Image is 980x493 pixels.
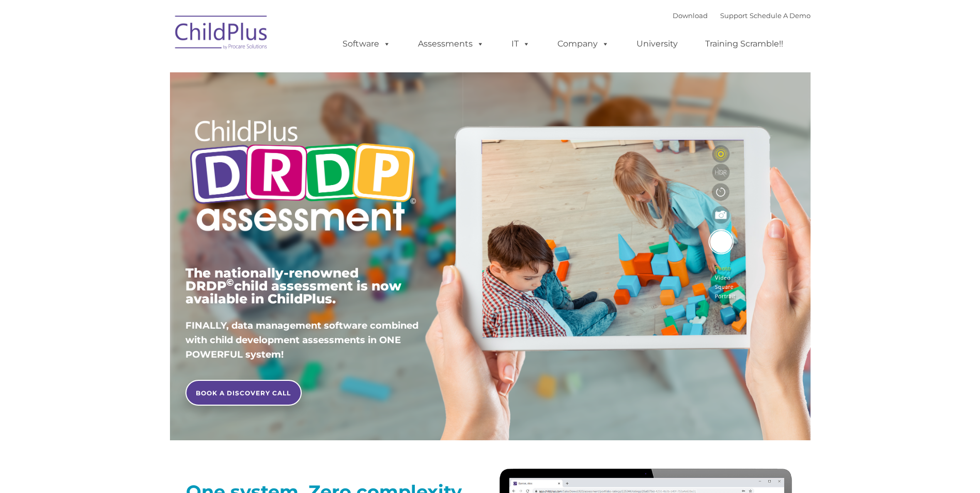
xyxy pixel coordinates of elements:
[547,34,619,54] a: Company
[226,276,234,288] sup: ©
[626,34,688,54] a: University
[185,106,420,249] img: Copyright - DRDP Logo Light
[185,265,401,306] span: The nationally-renowned DRDP child assessment is now available in ChildPlus.
[673,11,811,20] font: |
[170,8,273,60] img: ChildPlus by Procare Solutions
[673,11,708,20] a: Download
[185,320,418,360] span: FINALLY, data management software combined with child development assessments in ONE POWERFUL sys...
[750,11,811,20] a: Schedule A Demo
[695,34,794,54] a: Training Scramble!!
[720,11,748,20] a: Support
[185,380,302,406] a: BOOK A DISCOVERY CALL
[408,34,494,54] a: Assessments
[501,34,540,54] a: IT
[332,34,401,54] a: Software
